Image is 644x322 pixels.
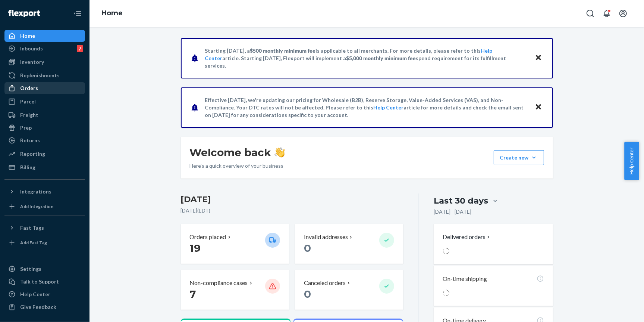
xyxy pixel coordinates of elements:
a: Settings [4,263,85,275]
button: Help Center [624,142,639,180]
p: Orders placed [190,233,226,241]
div: 7 [77,45,83,52]
button: Invalid addresses 0 [295,224,403,264]
button: Open notifications [599,6,614,21]
span: 19 [190,242,201,254]
button: Fast Tags [4,222,85,234]
span: 0 [304,242,311,254]
div: Inventory [20,58,44,66]
a: Parcel [4,96,85,108]
button: Close Navigation [70,6,85,21]
img: Flexport logo [8,10,40,17]
a: Prep [4,122,85,134]
button: Give Feedback [4,301,85,313]
button: Canceled orders 0 [295,270,403,310]
p: [DATE] ( EDT ) [181,207,403,214]
a: Home [101,9,123,17]
div: Reporting [20,150,45,158]
a: Freight [4,109,85,121]
button: Delivered orders [443,233,491,241]
img: hand-wave emoji [274,147,285,158]
div: Last 30 days [434,195,488,207]
a: Inventory [4,56,85,68]
a: Billing [4,161,85,173]
div: Add Integration [20,203,53,210]
div: Help Center [20,291,50,298]
div: Home [20,32,35,40]
span: 7 [190,288,196,300]
p: On-time shipping [443,275,487,283]
button: Close [534,102,543,113]
p: [DATE] - [DATE] [434,208,471,216]
div: Returns [20,137,40,144]
button: Close [534,53,543,64]
a: Orders [4,82,85,94]
div: Add Fast Tag [20,239,47,246]
a: Home [4,30,85,42]
div: Inbounds [20,45,43,52]
div: Integrations [20,188,51,195]
p: Starting [DATE], a is applicable to all merchants. For more details, please refer to this article... [205,47,528,69]
div: Talk to Support [20,278,59,285]
ol: breadcrumbs [95,3,129,24]
a: Add Fast Tag [4,237,85,249]
div: Parcel [20,98,36,105]
span: $5,000 monthly minimum fee [346,55,416,61]
a: Inbounds7 [4,43,85,55]
a: Help Center [4,288,85,300]
p: Invalid addresses [304,233,348,241]
span: $500 monthly minimum fee [250,47,316,54]
div: Orders [20,84,38,92]
div: Billing [20,164,35,171]
span: 0 [304,288,311,300]
p: Non-compliance cases [190,279,248,287]
a: Help Center [374,104,404,111]
p: Here’s a quick overview of your business [190,162,285,170]
div: Settings [20,265,41,273]
p: Effective [DATE], we're updating our pricing for Wholesale (B2B), Reserve Storage, Value-Added Se... [205,96,528,119]
p: Canceled orders [304,279,346,287]
div: Freight [20,111,38,119]
button: Integrations [4,186,85,198]
button: Orders placed 19 [181,224,289,264]
a: Returns [4,134,85,146]
a: Replenishments [4,69,85,81]
a: Reporting [4,148,85,160]
h1: Welcome back [190,146,285,159]
div: Replenishments [20,72,60,79]
div: Prep [20,124,32,131]
div: Give Feedback [20,303,56,311]
div: Fast Tags [20,224,44,232]
button: Open Search Box [583,6,598,21]
a: Talk to Support [4,276,85,288]
button: Non-compliance cases 7 [181,270,289,310]
a: Add Integration [4,201,85,213]
button: Open account menu [616,6,631,21]
h3: [DATE] [181,193,403,205]
button: Create new [494,150,544,165]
